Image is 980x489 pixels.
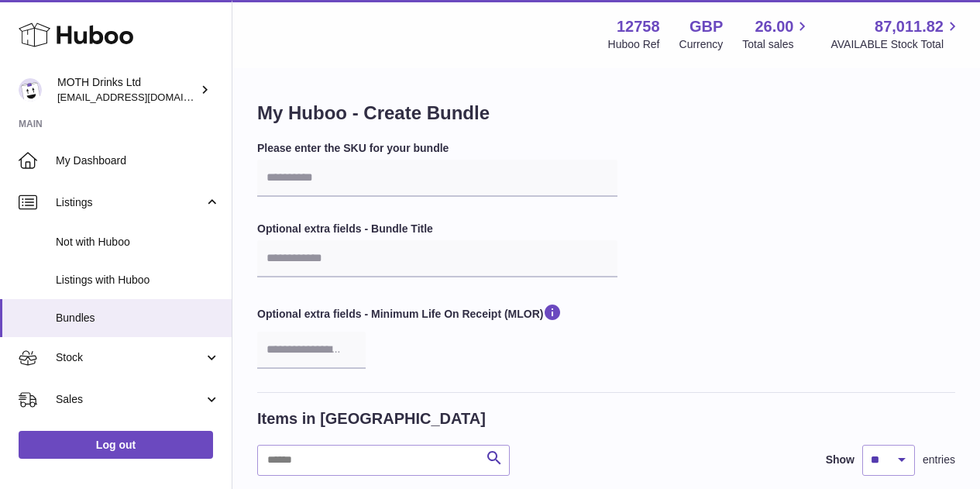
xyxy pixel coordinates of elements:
span: 87,011.82 [875,16,944,37]
div: Currency [679,37,724,52]
span: Listings with Huboo [56,273,220,288]
label: Optional extra fields - Bundle Title [257,222,617,236]
label: Optional extra fields - Minimum Life On Receipt (MLOR) [257,302,617,327]
a: 26.00 Total sales [742,16,811,52]
span: Total sales [742,37,811,52]
img: orders@mothdrinks.com [19,78,42,102]
span: My Dashboard [56,153,220,168]
span: Listings [56,195,204,210]
a: 87,011.82 AVAILABLE Stock Total [830,16,961,52]
label: Please enter the SKU for your bundle [257,141,617,156]
span: AVAILABLE Stock Total [830,37,961,52]
h2: Items in [GEOGRAPHIC_DATA] [257,408,486,429]
label: Show [826,453,854,467]
h1: My Huboo - Create Bundle [257,101,955,126]
span: Bundles [56,311,220,325]
span: 26.00 [755,16,793,37]
div: Huboo Ref [608,37,660,52]
span: entries [923,453,955,467]
strong: 12758 [617,16,660,37]
span: Not with Huboo [56,235,220,250]
a: Log out [19,431,213,459]
span: Sales [56,392,204,407]
span: [EMAIL_ADDRESS][DOMAIN_NAME] [57,91,228,103]
span: Stock [56,350,204,365]
strong: GBP [689,16,723,37]
div: MOTH Drinks Ltd [57,75,197,105]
